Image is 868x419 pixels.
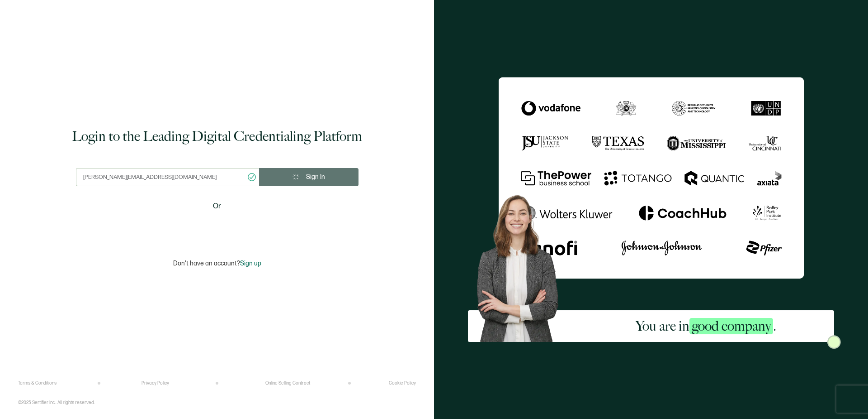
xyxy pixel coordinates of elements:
[827,335,841,349] img: Sertifier Login
[160,218,274,238] iframe: Sign in with Google Button
[247,172,257,182] ion-icon: checkmark circle outline
[265,380,310,386] a: Online Selling Contract
[240,260,261,267] span: Sign up
[468,188,578,342] img: Sertifier Login - You are in <span class="strong-h">good company</span>. Hero
[173,260,261,267] p: Don't have an account?
[389,380,416,386] a: Cookie Policy
[142,380,169,386] a: Privacy Policy
[636,317,776,335] h2: You are in .
[76,168,259,186] input: Enter your work email address
[18,400,95,405] p: ©2025 Sertifier Inc.. All rights reserved.
[18,380,57,386] a: Terms & Conditions
[72,127,362,145] h1: Login to the Leading Digital Credentialing Platform
[499,77,804,279] img: Sertifier Login - You are in <span class="strong-h">good company</span>.
[213,201,221,212] span: Or
[689,318,773,334] span: good company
